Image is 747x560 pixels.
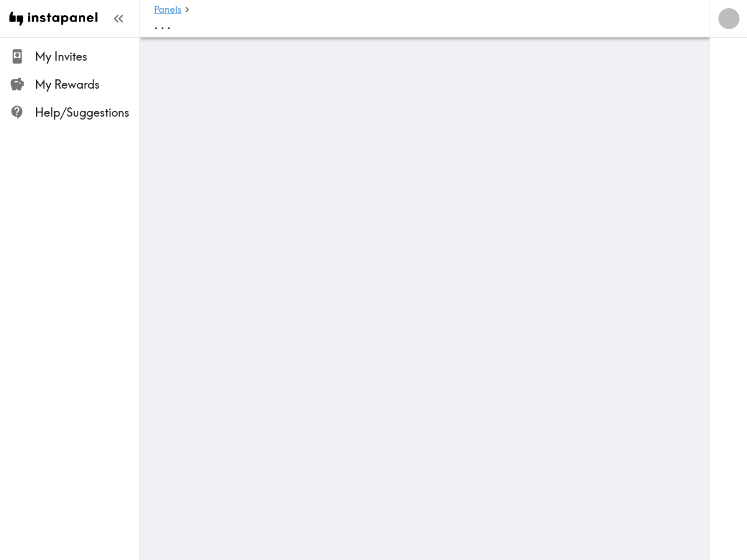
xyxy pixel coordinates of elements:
span: . [167,15,171,33]
a: Panels [154,5,181,16]
span: . [154,15,158,33]
span: My Invites [35,48,139,65]
span: Help/Suggestions [35,104,139,121]
span: My Rewards [35,76,139,93]
span: . [160,15,165,33]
